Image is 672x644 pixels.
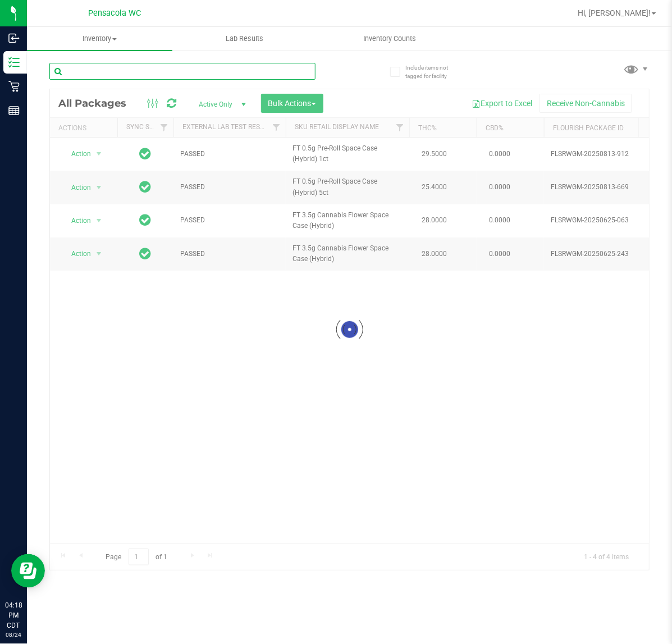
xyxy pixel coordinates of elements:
[172,27,318,51] a: Lab Results
[8,81,20,92] inline-svg: Retail
[578,8,651,17] span: Hi, [PERSON_NAME]!
[8,33,20,44] inline-svg: Inbound
[348,34,431,44] span: Inventory Counts
[27,34,172,44] span: Inventory
[317,27,463,51] a: Inventory Counts
[11,554,45,588] iframe: Resource center
[5,600,22,631] p: 04:18 PM CDT
[27,27,172,51] a: Inventory
[8,105,20,116] inline-svg: Reports
[405,63,461,80] span: Include items not tagged for facility
[49,63,316,80] input: Search Package ID, Item Name, SKU, Lot or Part Number...
[8,57,20,68] inline-svg: Inventory
[211,34,278,44] span: Lab Results
[88,8,141,18] span: Pensacola WC
[5,631,22,639] p: 08/24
